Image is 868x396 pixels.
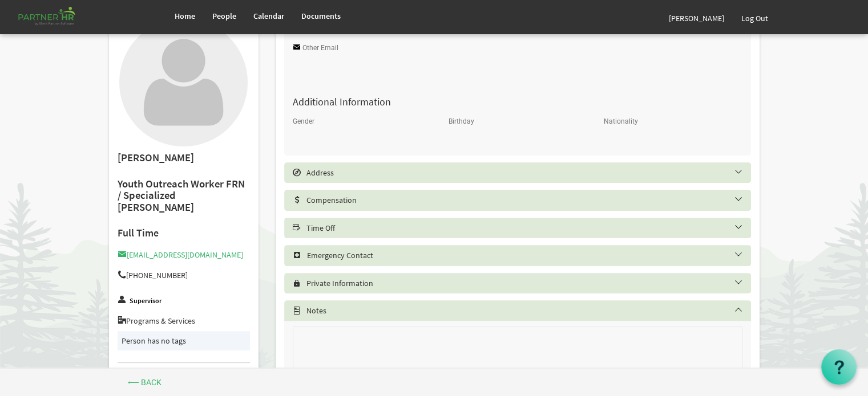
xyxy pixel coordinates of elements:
div: Person has no tags [122,335,247,346]
label: Other Email [302,44,338,52]
span: Documents [301,11,341,21]
span: People [212,11,236,21]
h4: Additional Information [284,96,751,108]
h5: Time Off [293,223,760,232]
label: Birthday [448,118,474,125]
h5: Programs & Services [118,316,251,325]
label: Gender [293,118,314,125]
h5: Address [293,168,760,177]
span: Calendar [253,11,284,21]
h5: [PHONE_NUMBER] [118,271,251,280]
h5: Emergency Contact [293,251,760,260]
h5: Notes [293,306,760,315]
h2: [PERSON_NAME] [118,152,251,164]
h5: Compensation [293,195,760,205]
img: User with no profile picture [119,18,248,146]
h2: Youth Outreach Worker FRN / Specialized [PERSON_NAME] [118,178,251,213]
a: [PERSON_NAME] [660,2,733,34]
h5: Private Information [293,279,760,288]
h4: Full Time [118,227,251,239]
a: Log Out [733,2,777,34]
span: Select [293,251,301,259]
span: Select [293,307,301,315]
span: Select [293,196,301,204]
label: Nationality [604,118,638,125]
span: Home [175,11,195,21]
span: Select [293,279,301,287]
label: Supervisor [130,297,162,305]
span: Select [293,224,301,232]
span: Select [293,169,301,177]
a: [EMAIL_ADDRESS][DOMAIN_NAME] [118,250,243,260]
